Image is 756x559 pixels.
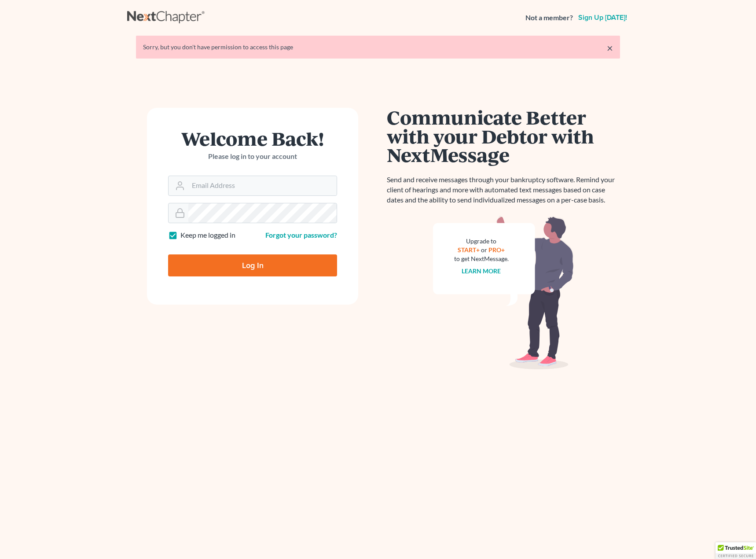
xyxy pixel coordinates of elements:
[454,254,509,263] div: to get NextMessage.
[481,246,488,254] span: or
[489,246,505,254] a: PRO+
[458,246,480,254] a: START+
[716,542,756,559] div: TrustedSite Certified
[525,13,573,23] strong: Not a member?
[462,267,501,275] a: Learn more
[607,43,613,53] a: ×
[143,43,613,51] div: Sorry, but you don't have permission to access this page
[387,175,620,205] p: Send and receive messages through your bankruptcy software. Remind your client of hearings and mo...
[454,237,509,246] div: Upgrade to
[168,254,337,276] input: Log In
[188,176,337,195] input: Email Address
[576,14,629,21] a: Sign up [DATE]!
[180,230,235,240] label: Keep me logged in
[265,231,337,239] a: Forgot your password?
[168,129,337,148] h1: Welcome Back!
[168,151,337,162] p: Please log in to your account
[387,108,620,164] h1: Communicate Better with your Debtor with NextMessage
[433,216,574,370] img: nextmessage_bg-59042aed3d76b12b5cd301f8e5b87938c9018125f34e5fa2b7a6b67550977c72.svg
